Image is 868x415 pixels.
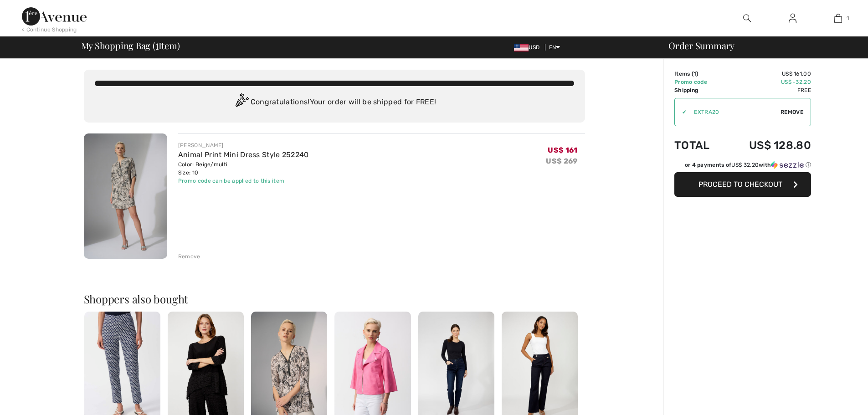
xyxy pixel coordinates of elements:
[674,70,724,78] td: Items ( )
[178,177,309,185] div: Promo code can be applied to this item
[178,141,309,149] div: [PERSON_NAME]
[657,41,863,50] div: Order Summary
[724,78,811,86] td: US$ -32.20
[789,13,796,24] img: My Info
[514,44,529,51] img: US Dollar
[771,161,804,169] img: Sezzle
[674,78,724,86] td: Promo code
[674,86,724,94] td: Shipping
[674,161,811,172] div: or 4 payments ofUS$ 32.20withSezzle Click to learn more about Sezzle
[731,162,759,168] span: US$ 32.20
[816,13,860,24] a: 1
[687,98,781,126] input: Promo code
[724,70,811,78] td: US$ 161.00
[699,180,782,189] span: Proceed to Checkout
[685,161,811,169] div: or 4 payments of with
[693,71,696,77] span: 1
[22,26,77,34] div: < Continue Shopping
[95,93,574,112] div: Congratulations! Your order will be shipped for FREE!
[84,293,585,304] h2: Shoppers also bought
[22,7,87,26] img: 1ère Avenue
[743,13,751,24] img: search the website
[549,44,560,51] span: EN
[546,157,577,165] s: US$ 269
[724,86,811,94] td: Free
[514,44,543,51] span: USD
[724,130,811,161] td: US$ 128.80
[81,41,180,50] span: My Shopping Bag ( Item)
[178,150,309,159] a: Animal Print Mini Dress Style 252240
[847,14,849,22] span: 1
[178,160,309,177] div: Color: Beige/multi Size: 10
[232,93,251,112] img: Congratulation2.svg
[781,108,803,116] span: Remove
[155,39,159,51] span: 1
[834,13,842,24] img: My Bag
[674,130,724,161] td: Total
[548,146,577,154] span: US$ 161
[84,133,167,259] img: Animal Print Mini Dress Style 252240
[674,172,811,197] button: Proceed to Checkout
[178,252,200,261] div: Remove
[781,13,804,24] a: Sign In
[675,108,687,116] div: ✔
